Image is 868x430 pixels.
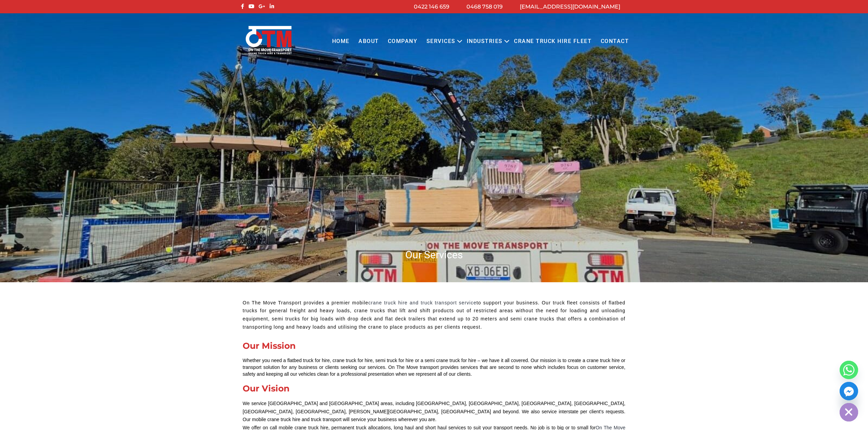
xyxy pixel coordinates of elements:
h1: Our Services [239,248,629,261]
a: Home [327,32,354,51]
div: Our Mission [243,342,625,350]
a: Contact [596,32,633,51]
a: About [354,32,383,51]
div: Our Vision [243,384,625,393]
a: COMPANY [383,32,422,51]
a: Crane Truck Hire Fleet [510,32,596,51]
a: [EMAIL_ADDRESS][DOMAIN_NAME] [520,3,620,10]
a: crane truck hire and truck transport service [368,300,476,305]
p: On The Move Transport provides a premier mobile to support your business. Our truck fleet consist... [243,299,625,331]
a: 0422 146 659 [414,3,449,10]
a: 0468 758 019 [466,3,503,10]
a: Facebook_Messenger [840,382,858,400]
a: Industries [462,32,507,51]
p: We service [GEOGRAPHIC_DATA] and [GEOGRAPHIC_DATA] areas, including [GEOGRAPHIC_DATA], [GEOGRAPHI... [243,400,625,424]
a: Whatsapp [840,361,858,379]
div: Whether you need a flatbed truck for hire, crane truck for hire, semi truck for hire or a semi cr... [243,357,625,377]
img: Otmtransport [244,25,293,55]
a: Services [422,32,460,51]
